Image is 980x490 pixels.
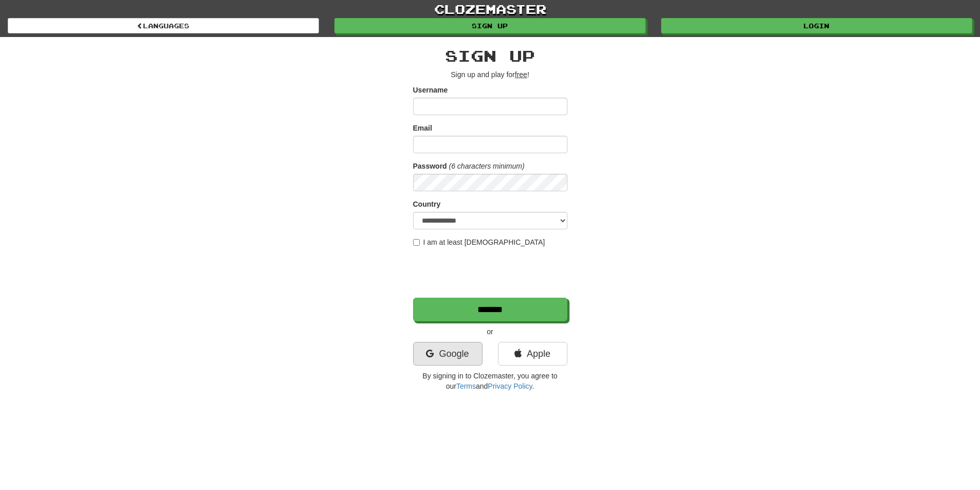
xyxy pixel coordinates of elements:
a: Sign up [334,18,646,33]
em: (6 characters minimum) [449,162,525,170]
a: Languages [8,18,319,33]
label: Username [413,85,448,95]
a: Apple [498,342,567,366]
input: I am at least [DEMOGRAPHIC_DATA] [413,239,420,246]
label: I am at least [DEMOGRAPHIC_DATA] [413,237,545,247]
label: Email [413,123,432,133]
p: Sign up and play for ! [413,69,567,80]
a: Login [661,18,972,33]
label: Country [413,199,441,209]
iframe: reCAPTCHA [413,252,569,293]
u: free [515,70,527,79]
label: Password [413,161,447,171]
a: Google [413,342,483,366]
p: By signing in to Clozemaster, you agree to our and . [413,371,567,391]
h2: Sign up [413,47,567,64]
a: Privacy Policy [488,382,532,390]
p: or [413,326,567,337]
a: Terms [456,382,476,390]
